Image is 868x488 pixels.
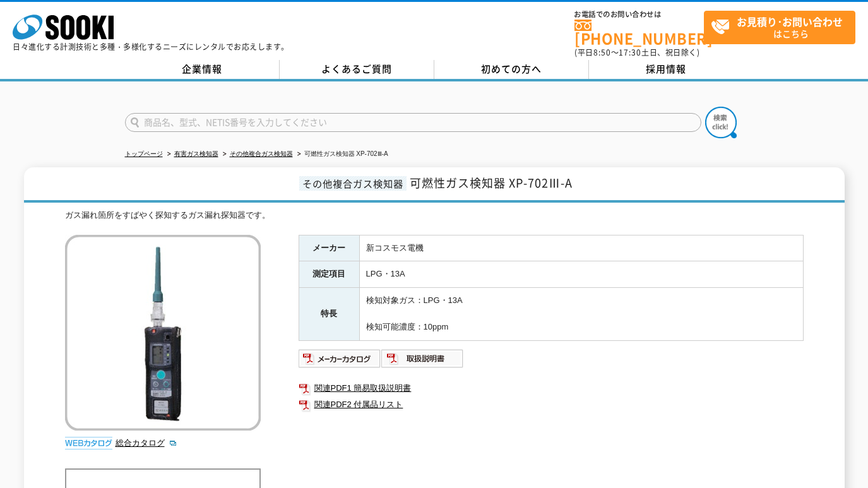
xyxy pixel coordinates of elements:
span: はこちら [711,11,855,43]
li: 可燃性ガス検知器 XP-702Ⅲ-A [295,148,388,161]
p: 日々進化する計測技術と多種・多様化するニーズにレンタルでお応えします。 [13,43,289,51]
a: 初めての方へ [434,60,589,79]
input: 商品名、型式、NETIS番号を入力してください [125,113,701,132]
a: その他複合ガス検知器 [230,150,293,157]
strong: お見積り･お問い合わせ [737,14,843,29]
a: 総合カタログ [116,438,177,448]
img: 取扱説明書 [381,348,464,369]
span: 17:30 [619,47,641,58]
span: その他複合ガス検知器 [299,176,407,191]
img: 可燃性ガス検知器 XP-702Ⅲ-A [65,235,261,431]
a: 採用情報 [589,60,744,79]
img: btn_search.png [705,107,737,138]
a: 関連PDF2 付属品リスト [299,396,804,413]
span: (平日 ～ 土日、祝日除く) [574,47,699,58]
div: ガス漏れ箇所をすばやく探知するガス漏れ探知器です。 [65,209,804,222]
img: メーカーカタログ [299,348,381,369]
a: 関連PDF1 簡易取扱説明書 [299,380,804,396]
a: [PHONE_NUMBER] [574,20,704,45]
td: 検知対象ガス：LPG・13A 検知可能濃度：10ppm [359,288,803,340]
a: 有害ガス検知器 [174,150,218,157]
span: 8:50 [593,47,611,58]
a: お見積り･お問い合わせはこちら [704,11,855,44]
a: 企業情報 [125,60,280,79]
th: 測定項目 [299,261,359,288]
th: メーカー [299,235,359,261]
a: メーカーカタログ [299,357,381,366]
a: よくあるご質問 [280,60,434,79]
span: 可燃性ガス検知器 XP-702Ⅲ-A [410,174,573,191]
a: トップページ [125,150,163,157]
th: 特長 [299,288,359,340]
span: お電話でのお問い合わせは [574,11,704,18]
a: 取扱説明書 [381,357,464,366]
td: LPG・13A [359,261,803,288]
span: 初めての方へ [481,62,542,76]
img: webカタログ [65,437,112,449]
td: 新コスモス電機 [359,235,803,261]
